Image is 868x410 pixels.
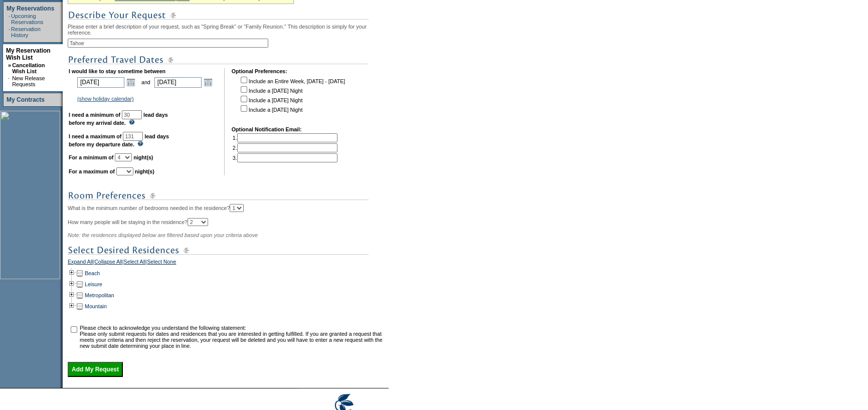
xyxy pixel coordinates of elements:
b: I would like to stay sometime between [69,68,165,74]
td: · [9,13,10,25]
b: For a maximum of [69,168,115,174]
a: Upcoming Reservations [11,13,43,25]
b: Optional Notification Email: [232,126,302,132]
a: My Reservation Wish List [6,47,51,61]
td: Please check to acknowledge you understand the following statement: Please only submit requests f... [80,325,385,349]
a: Expand All [68,259,93,268]
a: Open the calendar popup. [203,77,214,88]
b: Optional Preferences: [232,68,287,74]
b: For a minimum of [69,154,113,160]
td: 1. [233,133,337,142]
b: lead days before my arrival date. [69,112,168,126]
td: Include an Entire Week, [DATE] - [DATE] Include a [DATE] Night Include a [DATE] Night Include a [... [239,75,345,119]
a: Reservation History [11,26,41,38]
a: My Reservations [7,5,54,12]
b: I need a minimum of [69,112,120,118]
a: (show holiday calendar) [77,96,134,102]
a: Metropolitan [85,292,114,298]
td: 3. [233,153,337,162]
a: Cancellation Wish List [12,62,45,74]
td: 2. [233,143,337,152]
input: Add My Request [68,362,123,377]
b: » [8,62,11,68]
input: Date format: M/D/Y. Shortcut keys: [T] for Today. [UP] or [.] for Next Day. [DOWN] or [,] for Pre... [77,77,124,88]
td: · [8,75,11,87]
a: Open the calendar popup. [125,77,136,88]
b: night(s) [133,154,153,160]
a: Collapse All [94,259,122,268]
a: New Release Requests [12,75,45,87]
td: · [9,26,10,38]
b: night(s) [135,168,154,174]
img: subTtlRoomPreferences.gif [68,189,369,202]
b: I need a maximum of [69,133,121,139]
a: Select None [147,259,176,268]
span: Note: the residences displayed below are filtered based upon your criteria above [68,232,258,238]
a: Beach [85,270,100,276]
td: and [140,75,152,89]
a: Leisure [85,281,102,287]
img: questionMark_lightBlue.gif [129,119,135,125]
input: Date format: M/D/Y. Shortcut keys: [T] for Today. [UP] or [.] for Next Day. [DOWN] or [,] for Pre... [154,77,202,88]
a: Mountain [85,303,107,309]
a: My Contracts [7,96,45,103]
img: questionMark_lightBlue.gif [137,141,143,146]
div: | | | [68,259,386,268]
b: lead days before my departure date. [69,133,169,147]
a: Select All [124,259,146,268]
